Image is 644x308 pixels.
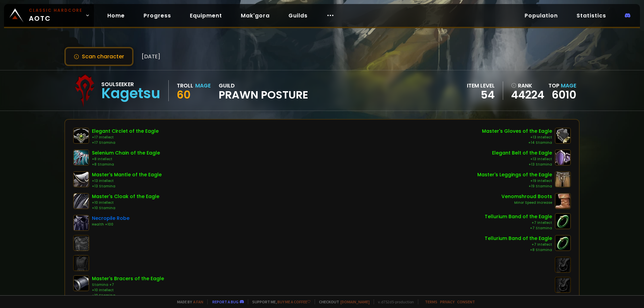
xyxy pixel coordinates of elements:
button: Scan character [64,47,133,66]
div: +19 Intellect [477,178,552,184]
a: Guilds [283,9,313,22]
a: Report a bug [212,299,238,304]
div: Troll [177,81,193,90]
div: Top [548,81,576,90]
div: Master's Leggings of the Eagle [477,171,552,178]
div: +19 Stamina [477,184,552,189]
a: Progress [138,9,176,22]
div: Selenium Chain of the Eagle [92,149,160,157]
div: Venomshroud Boots [501,193,552,200]
a: Population [519,9,563,22]
img: item-10252 [555,171,571,187]
a: [DOMAIN_NAME] [340,299,370,304]
img: item-10253 [73,171,89,187]
div: Master's Cloak of the Eagle [92,193,159,200]
span: Made by [173,299,203,304]
div: +8 Intellect [92,157,160,162]
div: Mage [195,81,211,90]
small: Classic Hardcore [29,7,83,13]
img: item-12025 [73,149,89,166]
img: item-14438 [555,193,571,209]
div: Minor Speed Increase [501,200,552,205]
img: item-14626 [73,215,89,231]
a: Statistics [571,9,611,22]
div: +10 Stamina [92,205,159,211]
span: Mage [561,82,576,89]
div: +10 Intellect [92,200,159,205]
img: item-11988 [555,235,571,251]
div: +13 Intellect [482,135,552,140]
div: rank [511,81,544,90]
div: Master's Mantle of the Eagle [92,171,162,178]
div: Tellurium Band of the Eagle [485,235,552,242]
span: Checkout [315,299,370,304]
div: Necropile Robe [92,215,129,222]
img: item-10251 [555,128,571,144]
div: +13 Intellect [92,178,162,184]
div: Kagetsu [101,88,160,99]
div: item level [467,81,495,90]
a: 6010 [552,87,576,102]
span: Support me, [248,299,311,304]
div: +7 Intellect [485,220,552,226]
span: 60 [177,87,191,102]
div: +7 Stamina [485,226,552,231]
div: Elegant Circlet of the Eagle [92,128,159,135]
a: Consent [457,299,475,304]
div: +10 Stamina [92,293,164,298]
div: +10 Intellect [92,288,164,293]
img: item-10249 [73,193,89,209]
div: Master's Bracers of the Eagle [92,275,164,282]
div: +17 Stamina [92,140,159,145]
a: Home [102,9,130,22]
div: +13 Stamina [92,184,162,189]
a: Classic HardcoreAOTC [4,4,94,27]
a: Buy me a coffee [277,299,311,304]
div: Master's Gloves of the Eagle [482,128,552,135]
div: guild [219,81,308,100]
div: Soulseeker [101,80,160,88]
img: item-10216 [555,149,571,166]
div: +7 Intellect [485,242,552,247]
a: Equipment [184,9,227,22]
div: +13 Intellect [492,157,552,162]
a: Terms [425,299,437,304]
div: +14 Stamina [482,140,552,145]
div: Health +100 [92,222,129,227]
div: 54 [467,90,495,100]
div: +17 Intellect [92,135,159,140]
span: [DATE] [142,52,160,61]
a: Mak'gora [235,9,275,22]
div: +13 Stamina [492,162,552,167]
div: Tellurium Band of the Eagle [485,213,552,220]
a: 44224 [511,90,544,100]
img: item-11988 [555,213,571,229]
a: Privacy [440,299,454,304]
img: item-10219 [73,128,89,144]
span: v. d752d5 - production [374,299,414,304]
div: Elegant Belt of the Eagle [492,149,552,157]
img: item-10248 [73,275,89,291]
div: Stamina +7 [92,282,164,288]
span: AOTC [29,7,83,23]
div: +8 Stamina [485,247,552,253]
div: +8 Stamina [92,162,160,167]
span: Prawn Posture [219,90,308,100]
a: a fan [193,299,203,304]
